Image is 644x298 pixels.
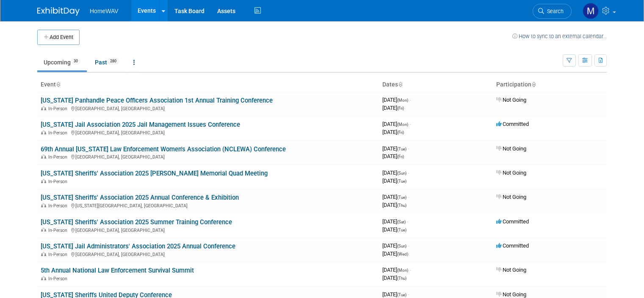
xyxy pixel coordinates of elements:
div: [GEOGRAPHIC_DATA], [GEOGRAPHIC_DATA] [41,105,376,111]
div: [GEOGRAPHIC_DATA], [GEOGRAPHIC_DATA] [41,226,376,233]
a: [US_STATE] Sheriffs' Association 2025 Summer Training Conference [41,218,232,226]
span: [DATE] [382,202,406,208]
span: Committed [496,242,529,249]
span: [DATE] [382,194,409,200]
span: (Fri) [397,106,404,111]
a: 5th Annual National Law Enforcement Survival Summit [41,267,194,274]
span: Search [544,8,564,14]
a: 69th Annual [US_STATE] Law Enforcement Women's Association (NCLEWA) Conference [41,145,286,153]
span: - [408,242,409,249]
span: - [409,97,411,103]
img: In-Person Event [41,276,46,280]
th: Participation [493,78,607,92]
span: Not Going [496,267,526,273]
a: [US_STATE] Sheriffs' Association 2025 Annual Conference & Exhibition [41,194,239,201]
img: In-Person Event [41,130,46,134]
span: [DATE] [382,226,406,233]
span: (Thu) [397,203,406,208]
span: (Tue) [397,195,406,200]
span: (Thu) [397,276,406,281]
span: (Sat) [397,220,406,224]
span: (Tue) [397,292,406,297]
span: [DATE] [382,121,411,127]
img: In-Person Event [41,154,46,159]
span: - [409,121,411,127]
img: In-Person Event [41,106,46,110]
a: Search [533,4,572,19]
span: [DATE] [382,275,406,281]
span: (Fri) [397,130,404,135]
a: [US_STATE] Jail Administrators' Association 2025 Annual Conference [41,242,235,250]
span: [DATE] [382,129,404,135]
span: 280 [108,58,119,64]
button: Add Event [37,30,80,45]
span: [DATE] [382,218,408,225]
a: Sort by Start Date [398,81,402,88]
span: [DATE] [382,178,406,184]
th: Dates [379,78,493,92]
img: In-Person Event [41,179,46,183]
div: [US_STATE][GEOGRAPHIC_DATA], [GEOGRAPHIC_DATA] [41,202,376,209]
a: [US_STATE] Sheriffs' Association 2025 [PERSON_NAME] Memorial Quad Meeting [41,170,268,177]
span: [DATE] [382,153,404,159]
a: Sort by Event Name [56,81,60,88]
span: [DATE] [382,291,409,298]
span: (Mon) [397,122,408,127]
span: Not Going [496,145,526,152]
img: In-Person Event [41,252,46,256]
span: (Mon) [397,98,408,103]
span: (Tue) [397,147,406,151]
span: In-Person [48,179,70,184]
span: (Wed) [397,252,408,256]
span: [DATE] [382,105,404,111]
span: In-Person [48,203,70,209]
span: In-Person [48,276,70,281]
span: In-Person [48,154,70,160]
span: Not Going [496,291,526,298]
span: - [408,194,409,200]
th: Event [37,78,379,92]
span: [DATE] [382,97,411,103]
span: Not Going [496,97,526,103]
span: (Sun) [397,244,406,248]
img: Melissa Myrick [583,3,599,19]
span: 30 [71,58,80,64]
a: Past280 [88,54,125,70]
span: [DATE] [382,145,409,152]
span: HomeWAV [90,8,119,14]
a: [US_STATE] Panhandle Peace Officers Association 1st Annual Training Conference [41,97,273,104]
a: How to sync to an external calendar... [512,33,607,39]
img: In-Person Event [41,203,46,207]
span: In-Person [48,252,70,257]
span: Committed [496,121,529,127]
span: - [408,170,409,176]
a: [US_STATE] Jail Association 2025 Jail Management Issues Conference [41,121,240,128]
span: [DATE] [382,170,409,176]
span: Not Going [496,170,526,176]
img: ExhibitDay [37,7,80,16]
span: - [408,291,409,298]
span: - [409,267,411,273]
a: Upcoming30 [37,54,87,70]
span: - [407,218,408,225]
a: Sort by Participation Type [531,81,536,88]
span: [DATE] [382,242,409,249]
span: (Sun) [397,171,406,175]
span: (Fri) [397,154,404,159]
span: (Tue) [397,228,406,232]
span: In-Person [48,130,70,136]
img: In-Person Event [41,228,46,232]
span: In-Person [48,106,70,111]
span: Committed [496,218,529,225]
div: [GEOGRAPHIC_DATA], [GEOGRAPHIC_DATA] [41,251,376,257]
span: (Tue) [397,179,406,184]
span: (Mon) [397,268,408,273]
div: [GEOGRAPHIC_DATA], [GEOGRAPHIC_DATA] [41,153,376,160]
span: [DATE] [382,267,411,273]
span: [DATE] [382,251,408,257]
div: [GEOGRAPHIC_DATA], [GEOGRAPHIC_DATA] [41,129,376,136]
span: - [408,145,409,152]
span: In-Person [48,228,70,233]
span: Not Going [496,194,526,200]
